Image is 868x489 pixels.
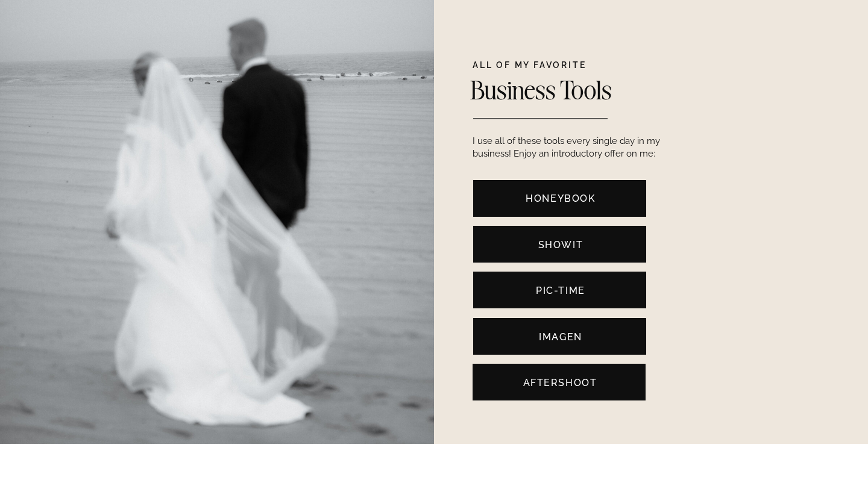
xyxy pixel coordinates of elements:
img: tab_keywords_by_traffic_grey.svg [120,70,130,79]
img: tab_domain_overview_orange.svg [33,70,42,79]
h2: Business Tools [470,76,759,109]
div: v 4.0.25 [34,19,59,29]
div: Domain: [DOMAIN_NAME] [31,31,133,41]
img: logo_orange.svg [19,19,29,29]
a: Aftershoot [482,376,638,388]
a: Pic-Time [483,284,638,296]
p: I use all of these tools every single day in my business! Enjoy an introductory offer on me: [473,135,670,160]
a: Imagen [483,330,638,343]
h2: All of My Favorite [473,61,670,70]
div: Keywords by Traffic [133,71,203,79]
img: website_grey.svg [19,31,29,41]
div: Domain Overview [46,71,108,79]
a: ShowIt [483,238,638,251]
a: Honeybook [483,192,638,204]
